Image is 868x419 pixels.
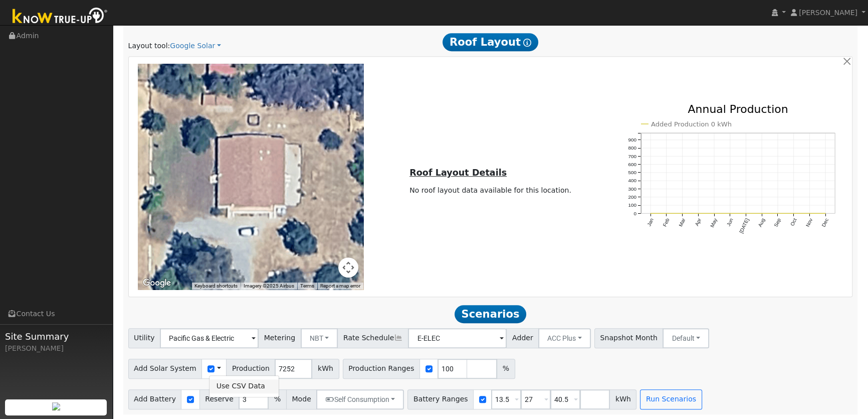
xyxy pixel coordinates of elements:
text: Oct [789,217,798,227]
button: Default [663,328,709,348]
button: NBT [301,328,338,348]
circle: onclick="" [649,212,652,214]
img: Google [140,276,173,290]
img: Know True-Up [8,6,113,28]
circle: onclick="" [697,212,699,214]
text: [DATE] [738,217,750,234]
a: Open this area in Google Maps (opens a new window) [140,276,173,290]
circle: onclick="" [713,212,715,214]
text: May [709,217,718,228]
span: Snapshot Month [594,328,664,348]
span: Utility [128,328,161,348]
text: Nov [805,217,813,228]
text: Sep [773,217,782,228]
input: Select a Rate Schedule [408,328,507,348]
circle: onclick="" [808,212,810,214]
td: No roof layout data available for this location. [408,183,573,197]
text: Aug [757,217,766,228]
span: % [268,389,286,409]
span: % [497,359,515,379]
text: Feb [662,217,670,228]
span: Site Summary [5,330,107,343]
span: Layout tool: [128,42,170,50]
span: Add Battery [128,389,182,409]
span: Reserve [199,389,240,409]
span: Imagery ©2025 Airbus [244,283,294,289]
a: Use CSV Data [209,379,279,393]
circle: onclick="" [729,212,731,214]
text: 400 [628,178,636,183]
text: Jan [646,217,655,227]
span: Mode [286,389,317,409]
u: Roof Layout Details [409,168,507,178]
i: Show Help [523,39,531,47]
text: Mar [678,217,687,228]
text: 700 [628,153,636,159]
span: Add Solar System [128,359,202,379]
circle: onclick="" [824,212,826,214]
span: Production [226,359,275,379]
text: Added Production 0 kWh [650,120,731,128]
circle: onclick="" [777,212,779,214]
span: kWh [609,389,636,409]
a: Google Solar [170,41,221,51]
text: Annual Production [688,103,788,115]
button: Run Scenarios [640,389,702,409]
span: Metering [258,328,301,348]
text: 900 [628,137,636,143]
text: Apr [694,217,702,227]
a: Terms (opens in new tab) [300,283,314,289]
text: 100 [628,202,636,208]
img: retrieve [52,402,60,410]
span: [PERSON_NAME] [799,9,857,17]
span: Production Ranges [343,359,420,379]
text: 500 [628,170,636,175]
span: Scenarios [455,305,526,323]
div: [PERSON_NAME] [5,343,107,354]
span: kWh [312,359,339,379]
text: 200 [628,194,636,200]
circle: onclick="" [681,212,683,214]
text: 600 [628,162,636,167]
a: Report a map error [320,283,360,289]
circle: onclick="" [793,212,795,214]
button: Self Consumption [316,389,404,409]
input: Select a Utility [160,328,259,348]
text: Jun [726,217,734,227]
button: ACC Plus [538,328,591,348]
span: Rate Schedule [337,328,408,348]
text: Dec [821,217,829,228]
span: Adder [506,328,539,348]
text: 300 [628,186,636,192]
circle: onclick="" [745,212,747,214]
button: Map camera controls [338,257,358,277]
span: Battery Ranges [407,389,474,409]
circle: onclick="" [665,212,667,214]
text: 0 [633,211,636,216]
button: Keyboard shortcuts [194,283,238,290]
span: Roof Layout [443,33,538,51]
text: 800 [628,145,636,151]
circle: onclick="" [761,212,763,214]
